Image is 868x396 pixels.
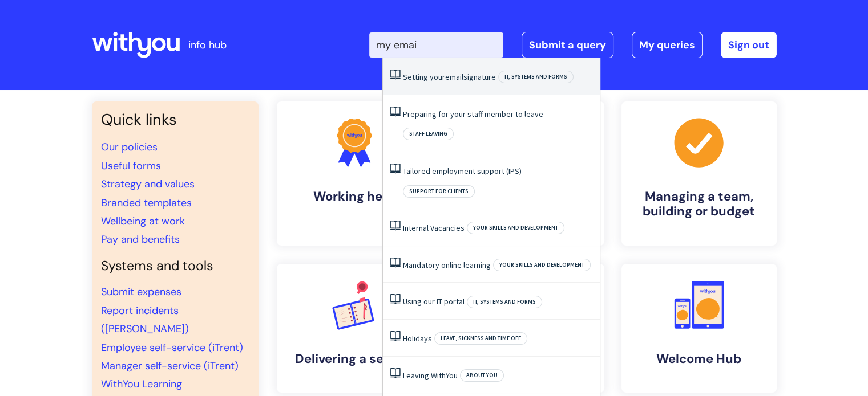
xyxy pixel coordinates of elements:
[101,140,158,154] a: Our policies
[403,260,491,270] a: Mandatory online learning
[434,332,527,345] span: Leave, sickness and time off
[493,259,591,271] span: Your skills and development
[101,258,249,274] h4: Systems and tools
[101,214,185,228] a: Wellbeing at work
[403,128,454,140] span: Staff leaving
[101,232,180,246] a: Pay and benefits
[522,32,613,58] a: Submit a query
[101,377,182,391] a: WithYou Learning
[621,101,777,246] a: Managing a team, building or budget
[403,333,432,344] a: Holidays
[403,109,543,119] a: Preparing for your staff member to leave
[460,369,504,382] span: About you
[403,166,522,176] a: Tailored employment support (IPS)
[631,352,768,366] h4: Welcome Hub
[101,285,181,299] a: Submit expenses
[445,72,463,82] span: email
[277,264,432,393] a: Delivering a service
[101,341,243,354] a: Employee self-service (iTrent)
[101,111,249,129] h3: Quick links
[286,189,423,204] h4: Working here
[369,32,777,58] div: | -
[403,296,465,307] a: Using our IT portal
[101,304,189,336] a: Report incidents ([PERSON_NAME])
[101,359,239,373] a: Manager self-service (iTrent)
[369,32,503,58] input: Search
[403,370,458,381] a: Leaving WithYou
[101,177,195,191] a: Strategy and values
[632,32,703,58] a: My queries
[498,71,574,83] span: IT, systems and forms
[101,196,192,210] a: Branded templates
[631,189,768,219] h4: Managing a team, building or budget
[467,296,542,308] span: IT, systems and forms
[277,101,432,246] a: Working here
[467,222,564,234] span: Your skills and development
[621,264,777,393] a: Welcome Hub
[101,159,161,173] a: Useful forms
[188,36,227,54] p: info hub
[286,352,423,366] h4: Delivering a service
[403,72,496,82] a: Setting youremailsignature
[403,223,465,233] a: Internal Vacancies
[403,185,475,198] span: Support for clients
[721,32,777,58] a: Sign out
